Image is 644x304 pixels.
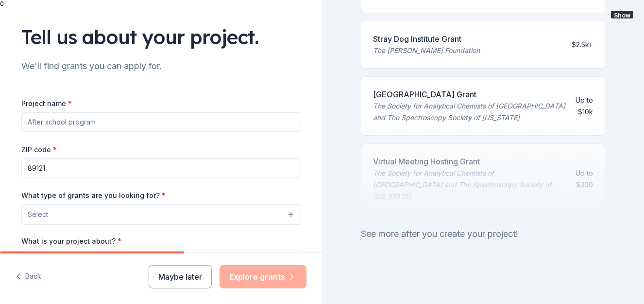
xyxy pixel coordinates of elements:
input: 12345 (U.S. only) [21,158,301,178]
label: ZIP code [21,145,57,155]
button: Maybe later [149,265,212,288]
div: The [PERSON_NAME] Foundation [373,45,480,56]
div: The Society for Analytical Chemists of [GEOGRAPHIC_DATA] and The Spectroscopy Society of [US_STATE] [373,100,566,124]
label: What is your project about? [21,236,121,246]
div: Tell us about your project. [21,23,301,51]
label: Project name [21,99,72,108]
div: Show [610,10,634,19]
div: Stray Dog Institute Grant [373,33,480,45]
div: See more after you create your project! [361,226,605,242]
button: Select [21,204,301,225]
button: Back [16,267,41,287]
div: [GEOGRAPHIC_DATA] Grant [373,89,566,100]
div: We'll find grants you can apply for. [21,58,301,74]
div: Up to $10k [574,94,593,118]
span: Select [28,209,48,220]
div: $2.5k+ [572,39,593,51]
label: What type of grants are you looking for? [21,191,166,200]
input: After school program [21,112,301,132]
